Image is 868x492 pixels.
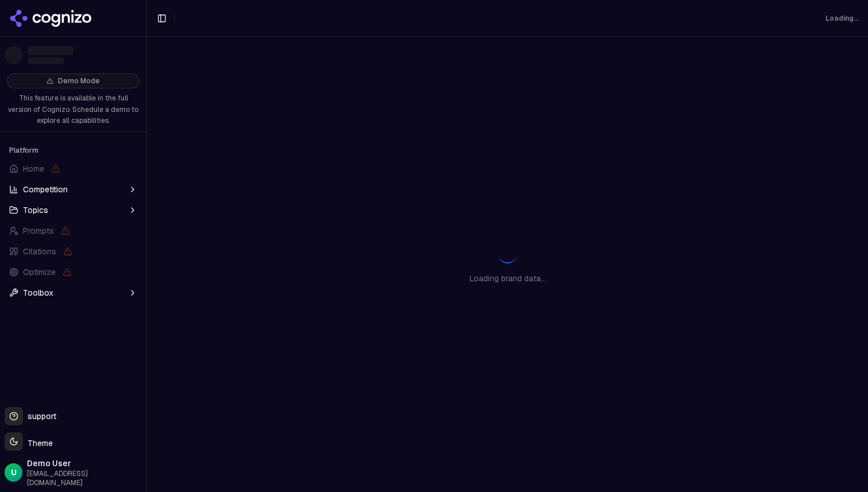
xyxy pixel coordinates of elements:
[5,201,142,219] button: Topics
[58,76,100,86] span: Demo Mode
[7,93,139,127] p: This feature is available in the full version of Cognizo. Schedule a demo to explore all capabili...
[23,287,53,299] span: Toolbox
[23,410,56,422] span: support
[5,284,142,302] button: Toolbox
[23,246,56,257] span: Citations
[5,180,142,199] button: Competition
[23,266,56,278] span: Optimize
[27,469,142,487] span: [EMAIL_ADDRESS][DOMAIN_NAME]
[826,14,859,23] div: Loading...
[23,225,54,237] span: Prompts
[27,458,142,469] span: Demo User
[23,184,68,195] span: Competition
[5,141,142,160] div: Platform
[470,273,546,284] p: Loading brand data...
[11,467,17,478] span: U
[23,163,44,175] span: Home
[23,438,53,448] span: Theme
[23,204,48,216] span: Topics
